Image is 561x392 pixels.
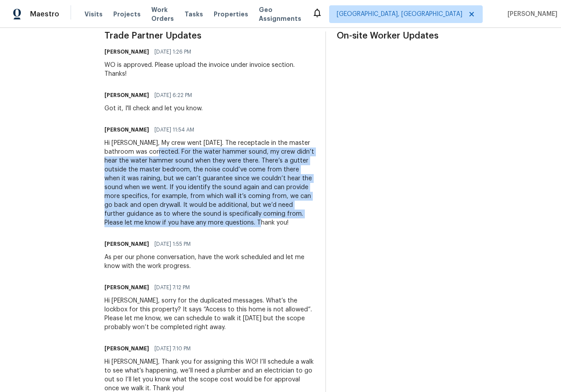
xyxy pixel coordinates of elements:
[504,10,557,19] span: [PERSON_NAME]
[151,5,174,23] span: Work Orders
[104,283,149,292] h6: [PERSON_NAME]
[104,296,315,332] div: Hi [PERSON_NAME], sorry for the duplicated messages. What’s the lockbox for this property? It say...
[259,5,301,23] span: Geo Assignments
[113,10,141,19] span: Projects
[104,47,149,56] h6: [PERSON_NAME]
[154,125,194,134] span: [DATE] 11:54 AM
[104,344,149,353] h6: [PERSON_NAME]
[337,31,547,40] span: On-site Worker Updates
[104,125,149,134] h6: [PERSON_NAME]
[104,61,315,78] div: WO is approved. Please upload the invoice under invoice section. Thanks!
[30,10,59,19] span: Maestro
[154,91,192,100] span: [DATE] 6:22 PM
[104,240,149,248] h6: [PERSON_NAME]
[154,344,191,353] span: [DATE] 7:10 PM
[154,283,190,292] span: [DATE] 7:12 PM
[104,104,203,113] div: Got it, I'll check and let you know.
[337,10,462,19] span: [GEOGRAPHIC_DATA], [GEOGRAPHIC_DATA]
[104,31,315,40] span: Trade Partner Updates
[85,10,103,19] span: Visits
[154,240,191,248] span: [DATE] 1:55 PM
[184,11,203,17] span: Tasks
[104,91,149,100] h6: [PERSON_NAME]
[154,47,191,56] span: [DATE] 1:26 PM
[214,10,248,19] span: Properties
[104,253,315,271] div: As per our phone conversation, have the work scheduled and let me know with the work progress.
[104,139,315,227] div: Hi [PERSON_NAME], My crew went [DATE]. The receptacle in the master bathroom was corrected. For t...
